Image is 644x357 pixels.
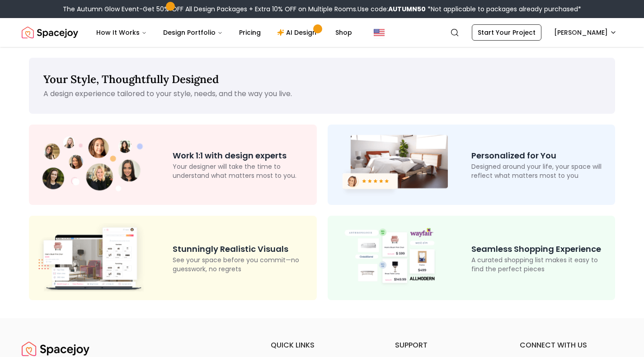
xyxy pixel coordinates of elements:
img: Shop Design [335,226,448,290]
span: Use code: [357,5,426,14]
p: Your designer will take the time to understand what matters most to you. [173,162,309,180]
h6: connect with us [520,340,622,351]
div: The Autumn Glow Event-Get 50% OFF All Design Packages + Extra 10% OFF on Multiple Rooms. [63,5,581,14]
p: Your Style, Thoughtfully Designed [43,72,601,87]
p: See your space before you commit—no guesswork, no regrets [173,255,309,274]
p: A design experience tailored to your style, needs, and the way you live. [43,88,601,99]
a: Pricing [232,23,268,42]
h6: support [395,340,498,351]
a: Shop [328,23,359,42]
img: Room Design [335,132,448,198]
a: Spacejoy [22,23,78,42]
p: A curated shopping list makes it easy to find the perfect pieces [471,255,608,274]
nav: Main [89,23,359,42]
p: Designed around your life, your space will reflect what matters most to you [471,162,608,180]
h6: quick links [271,340,373,351]
span: *Not applicable to packages already purchased* [426,5,581,14]
img: Design Experts [36,133,149,197]
p: Seamless Shopping Experience [471,243,608,255]
img: United States [374,27,385,38]
button: Design Portfolio [156,23,230,42]
img: Spacejoy Logo [22,23,78,42]
p: Personalized for You [471,149,608,162]
b: AUTUMN50 [388,5,426,14]
button: How It Works [89,23,154,42]
button: [PERSON_NAME] [549,24,622,41]
a: AI Design [270,23,326,42]
nav: Global [22,18,622,47]
a: Start Your Project [472,24,541,41]
p: Work 1:1 with design experts [173,149,309,162]
img: 3D Design [36,223,149,292]
p: Stunningly Realistic Visuals [173,243,309,255]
